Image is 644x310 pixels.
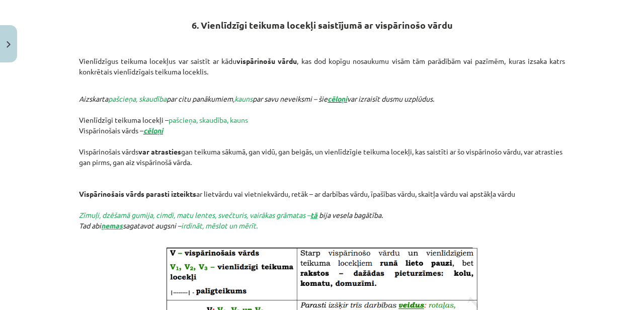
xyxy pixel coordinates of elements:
[310,210,317,219] strong: tā
[79,210,383,230] em: bija vesela bagātība. Tad abi sagatavot augsni –
[79,189,196,198] strong: Vispārinošais vārds parasti izteikts
[328,94,347,103] span: cēloņi
[234,94,253,103] span: kauns
[79,83,565,242] p: Vienlīdzīgi teikuma locekļi – Vispārinošais vārds – Vispārinošais vārds gan teikuma sākumā, gan v...
[108,94,167,103] span: pašcieņa, skaudība
[169,115,248,124] span: pašcieņa, skaudība, kauns
[79,210,319,219] span: Zīmuļi, dzēšamā gumija, cimdi, matu lentes, svečturis, vairākas grāmatas –
[192,19,453,31] strong: 6. Vienlīdzīgi teikuma locekļi saistījumā ar vispārinošo vārdu
[143,126,163,135] span: cēloņi
[7,41,11,48] img: icon-close-lesson-0947bae3869378f0d4975bcd49f059093ad1ed9edebbc8119c70593378902aed.svg
[138,147,181,156] strong: var atrasties
[79,45,565,77] p: Vienlīdzīgus teikuma locekļus var saistīt ar kādu , kas dod kopīgu nosaukumu visām tām parādībām ...
[236,56,297,65] strong: vispārinošu vārdu
[181,221,258,230] span: irdināt, mēslot un mērīt.
[101,221,123,230] strong: ņemas
[79,94,434,103] em: Aizskarta par citu panākumiem, par savu neveiksmi – šie var izraisīt dusmu uzplūdus.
